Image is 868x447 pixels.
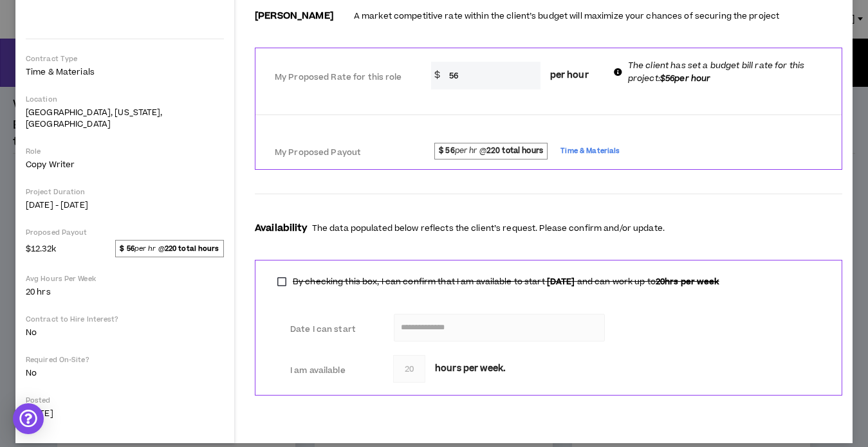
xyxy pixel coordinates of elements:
p: No [26,327,224,338]
label: My Proposed Rate for this role [275,66,402,89]
strong: 220 total hours [165,244,219,253]
p: Required On-Site? [26,355,224,365]
b: [DATE] [545,276,577,287]
p: Avg Hours Per Week [26,274,224,284]
span: By checking this box, I can confirm that I am available to start and can work up to [293,276,719,287]
label: My Proposed Payout [275,141,383,164]
p: The client has set a budget bill rate for this project: [628,60,830,84]
strong: $ 56 [439,145,455,156]
p: Proposed Payout [26,228,224,237]
span: per hour [550,69,589,82]
p: Contract to Hire Interest? [26,315,224,324]
b: 20 hrs per week [656,276,719,287]
p: Contract Type [26,54,224,64]
span: $12.32k [26,241,56,256]
p: [DATE] [26,408,224,419]
p: Time & Materials [26,66,224,78]
b: $56 per hour [660,73,711,84]
p: No [26,367,224,379]
p: Posted [26,396,224,405]
h3: Availability [255,223,307,234]
p: A market competitive rate within the client’s budget will maximize your chances of securing the p... [354,10,779,23]
span: per hr @ [434,143,548,160]
span: $ [431,62,443,89]
h3: [PERSON_NAME] [255,11,333,22]
p: [DATE] - [DATE] [26,199,224,211]
p: [GEOGRAPHIC_DATA], [US_STATE], [GEOGRAPHIC_DATA] [26,107,224,130]
p: 20 hrs [26,286,224,298]
p: Role [26,147,224,156]
strong: $ 56 [120,244,134,253]
span: Time & Materials [560,144,620,158]
span: Copy Writer [26,159,75,170]
span: per hr @ [115,240,224,257]
label: Date I can start [290,318,364,341]
p: Location [26,95,224,104]
div: Open Intercom Messenger [13,403,44,434]
span: hours per week. [435,362,506,376]
label: I am available [290,360,364,382]
p: Project Duration [26,187,224,197]
strong: 220 total hours [486,145,543,156]
p: The data populated below reflects the client’s request. Please confirm and/or update. [312,223,665,235]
